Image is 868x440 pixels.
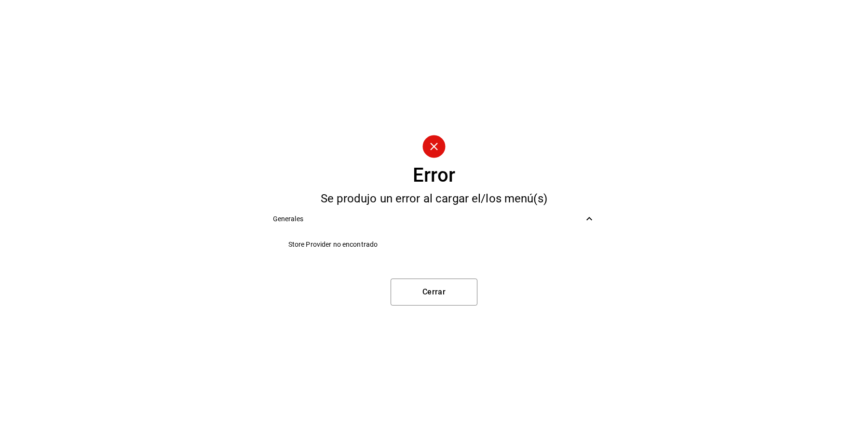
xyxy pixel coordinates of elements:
[413,166,455,185] div: Error
[273,214,584,224] span: Generales
[265,208,603,230] div: Generales
[288,240,596,250] span: Store Provider no encontrado
[391,279,477,306] button: Cerrar
[265,193,603,204] div: Se produjo un error al cargar el/los menú(s)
